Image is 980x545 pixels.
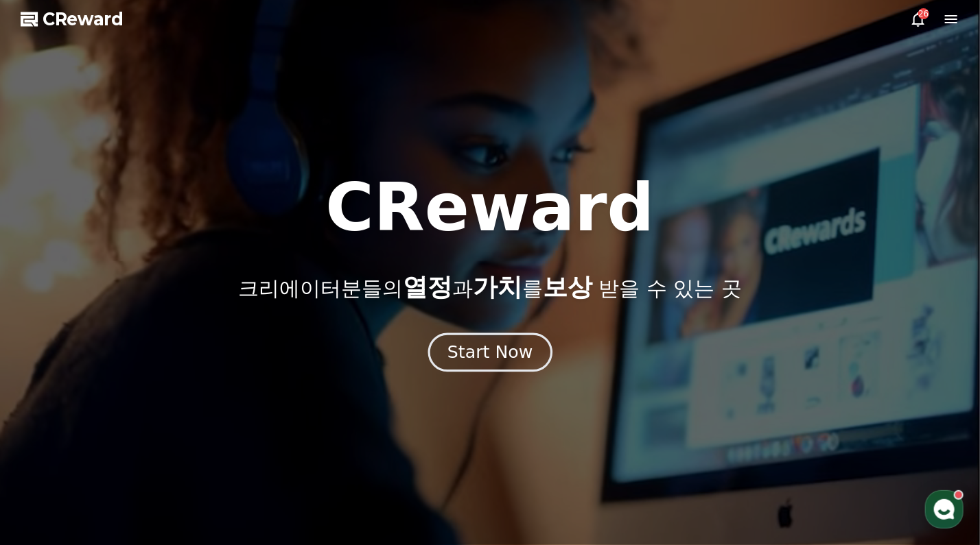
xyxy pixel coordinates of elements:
span: 홈 [43,452,51,463]
div: 26 [918,8,929,19]
div: Start Now [447,341,533,364]
span: 대화 [126,452,142,463]
a: 26 [910,11,926,27]
p: 크리에이터분들의 과 를 받을 수 있는 곳 [238,274,742,301]
a: 홈 [4,431,91,465]
span: 설정 [212,452,229,463]
a: CReward [21,8,124,30]
h1: CReward [325,175,654,241]
span: 보상 [543,273,592,301]
span: CReward [43,8,124,30]
button: Start Now [428,332,552,372]
span: 가치 [473,273,522,301]
a: 대화 [91,431,177,465]
span: 열정 [403,273,452,301]
a: Start Now [431,348,550,361]
a: 설정 [177,431,264,465]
